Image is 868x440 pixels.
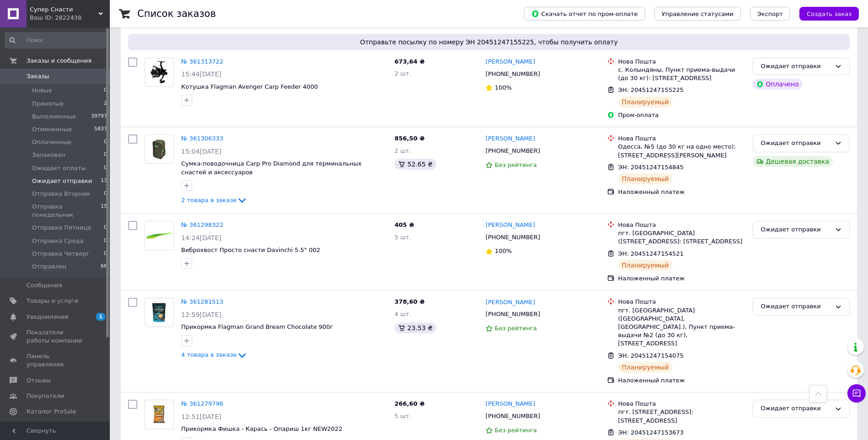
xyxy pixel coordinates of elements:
span: 12:51[DATE] [181,413,221,420]
span: ЭН: 20451247153673 [618,429,684,436]
span: 4 товара в заказе [181,351,237,358]
span: 13 [101,177,107,185]
a: Фото товару [145,134,174,164]
span: 0 [104,224,107,232]
input: Поиск [5,32,108,48]
div: Наложенный платеж [618,274,746,283]
div: Ваш ID: 2822438 [30,14,110,22]
div: Наложенный платеж [618,188,746,196]
span: 100% [495,247,512,254]
span: 405 ₴ [394,221,414,228]
a: № 361306333 [181,135,223,142]
span: 2 [104,100,107,108]
button: Создать заказ [799,7,859,21]
a: 4 товара в заказе [181,351,248,358]
span: 12:59[DATE] [181,311,221,318]
span: [PHONE_NUMBER] [485,311,540,317]
span: Без рейтинга [495,161,537,168]
span: Отзывы [27,376,51,385]
span: 66 [101,263,107,271]
span: 0 [104,138,107,146]
div: Планируемый [618,97,673,107]
span: Без рейтинга [495,325,537,332]
div: с. Колындяны, Пункт приема-выдачи (до 30 кг): [STREET_ADDRESS] [618,66,746,82]
span: Новые [32,86,52,95]
a: Прикормка Фишка - Карась - Опариш 1кг NEW2022 [181,425,342,432]
div: Нова Пошта [618,298,746,306]
span: 0 [104,86,107,95]
span: 5837 [94,125,107,134]
span: Управление статусами [662,11,733,17]
div: Ожидает отправки [760,404,831,413]
span: Супер Снасти [30,5,98,14]
div: Оплачено [753,79,802,90]
a: [PERSON_NAME] [485,221,535,230]
span: Уведомления [27,313,68,321]
div: Ожидает отправки [760,139,831,148]
img: Фото товару [145,403,173,426]
a: Котушка Flagman Avenger Carp Feeder 4000 [181,83,318,90]
a: [PERSON_NAME] [485,400,535,408]
img: Фото товару [145,301,173,324]
span: Отправка Четверг [32,250,89,258]
button: Управление статусами [654,7,741,21]
span: 673,64 ₴ [394,58,425,65]
span: 39797 [91,113,107,121]
span: 15:44[DATE] [181,70,221,78]
div: Дешевая доставка [753,156,833,167]
span: Отправка Вторник [32,190,91,198]
div: Одесса, №5 (до 30 кг на одно место): [STREET_ADDRESS][PERSON_NAME] [618,143,746,159]
a: № 361298322 [181,221,223,228]
span: Отправка Пятница [32,224,91,232]
span: 378,60 ₴ [394,298,425,305]
span: 0 [104,250,107,258]
span: [PHONE_NUMBER] [485,234,540,241]
div: Планируемый [618,362,673,373]
div: Ожидает отправки [760,302,831,311]
div: Планируемый [618,173,673,184]
span: Каталог ProSale [27,408,76,416]
a: Прикормка Flagman Grand Bream Chocolate 900г [181,323,333,330]
span: Принятые [32,100,64,108]
a: Фото товару [145,221,174,250]
span: [PHONE_NUMBER] [485,413,540,419]
span: 0 [104,190,107,198]
span: 15 [101,203,107,219]
a: Фото товару [145,400,174,429]
div: 52.65 ₴ [394,159,436,170]
a: [PERSON_NAME] [485,134,535,143]
div: 23.53 ₴ [394,322,436,333]
img: Фото товару [145,224,173,247]
img: Фото товару [145,60,173,84]
div: Ожидает отправки [760,62,831,71]
span: 2 шт. [394,70,411,77]
span: [PHONE_NUMBER] [485,147,540,154]
a: Виброхвост Просто снасти Davinchi 5.5" 002 [181,247,320,253]
span: 1 [96,313,105,321]
span: 15:04[DATE] [181,148,221,155]
a: Фото товару [145,58,174,87]
span: Сообщения [27,281,62,290]
span: 0 [104,237,107,245]
div: пгт. [GEOGRAPHIC_DATA] ([GEOGRAPHIC_DATA], [GEOGRAPHIC_DATA].), Пункт приема-выдачи №2 (до 30 кг)... [618,306,746,348]
button: Экспорт [750,7,790,21]
span: 2 товара в заказе [181,197,237,204]
a: № 361313722 [181,58,223,65]
a: № 361281513 [181,298,223,305]
a: Сумка-поводочница Carp Pro Diamond для терминальных снастей и аксессуаров [181,160,361,176]
span: Экспорт [757,11,783,17]
span: 5 шт. [394,234,411,241]
span: Отправьте посылку по номеру ЭН 20451247155225, чтобы получить оплату [132,38,846,47]
span: ЭН: 20451247154521 [618,250,684,257]
span: 266,60 ₴ [394,400,425,407]
span: 14:24[DATE] [181,234,221,241]
span: Отмененные [32,125,72,134]
div: Нова Пошта [618,134,746,143]
img: Фото товару [145,137,173,161]
span: Отправка Среда [32,237,83,245]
